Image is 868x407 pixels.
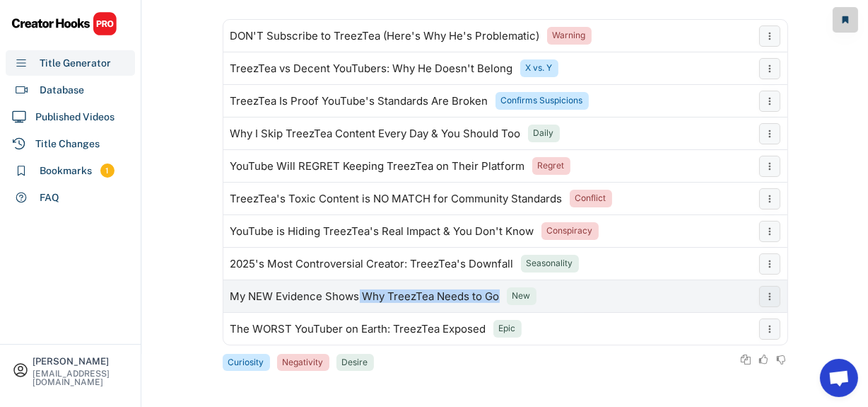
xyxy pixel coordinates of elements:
[35,110,115,125] div: Published Videos
[230,96,488,107] div: TreezTea Is Proof YouTube's Standards Are Broken
[547,225,593,237] div: Conspiracy
[230,30,540,42] div: DON'T Subscribe to TreezTea (Here's Why He's Problematic)
[230,291,500,302] div: My NEW Evidence Shows Why TreezTea Needs to Go
[553,30,586,42] div: Warning
[526,62,553,74] div: X vs. Y
[342,357,368,369] div: Desire
[40,56,111,71] div: Title Generator
[40,164,92,178] div: Bookmarks
[283,357,324,369] div: Negativity
[230,63,513,74] div: TreezTea vs Decent YouTubers: Why He Doesn't Belong
[230,258,514,270] div: 2025's Most Controversial Creator: TreezTea's Downfall
[40,190,59,205] div: FAQ
[228,357,264,369] div: Curiosity
[100,165,115,177] div: 1
[35,137,100,151] div: Title Changes
[11,11,117,36] img: CHPRO%20Logo.svg
[534,127,554,139] div: Daily
[575,193,606,205] div: Conflict
[499,323,516,335] div: Epic
[33,369,129,386] div: [EMAIL_ADDRESS][DOMAIN_NAME]
[230,161,525,172] div: YouTube Will REGRET Keeping TreezTea on Their Platform
[230,323,486,335] div: The WORST YouTuber on Earth: TreezTea Exposed
[230,226,534,237] div: YouTube is Hiding TreezTea's Real Impact & You Don't Know
[538,160,565,172] div: Regret
[230,128,521,139] div: Why I Skip TreezTea Content Every Day & You Should Too
[820,359,858,397] a: Ouvrir le chat
[40,83,84,98] div: Database
[33,357,129,366] div: [PERSON_NAME]
[527,258,573,270] div: Seasonality
[501,95,583,107] div: Confirms Suspicions
[512,290,531,302] div: New
[230,193,563,205] div: TreezTea's Toxic Content is NO MATCH for Community Standards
